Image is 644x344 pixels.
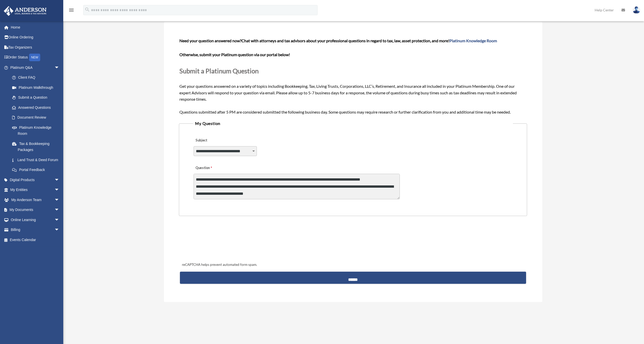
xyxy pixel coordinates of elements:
div: reCAPTCHA helps prevent automated form spam. [180,262,526,268]
a: Online Learningarrow_drop_down [4,215,67,225]
a: Land Trust & Deed Forum [7,155,67,165]
a: Digital Productsarrow_drop_down [4,175,67,185]
a: My Documentsarrow_drop_down [4,205,67,215]
a: Submit a Question [7,93,65,103]
a: Home [4,22,67,32]
div: NEW [29,54,40,61]
a: Client FAQ [7,73,67,83]
span: Chat with attorneys and tax advisors about your professional questions in regard to tax, law, ass... [241,38,497,43]
span: Get your questions answered on a variety of topics including Bookkeeping, Tax, Living Trusts, Cor... [179,38,526,114]
span: Submit a Platinum Question [179,67,259,75]
a: Platinum Knowledge Room [449,38,497,43]
span: arrow_drop_down [54,205,65,215]
img: Anderson Advisors Platinum Portal [2,6,48,16]
b: Otherwise, submit your Platinum question via our portal below! [179,52,290,57]
a: My Anderson Teamarrow_drop_down [4,195,67,205]
iframe: reCAPTCHA [180,232,257,251]
legend: My Question [193,120,513,127]
a: Platinum Walkthrough [7,82,67,93]
label: Subject [194,137,242,144]
img: User Pic [633,6,640,14]
i: search [85,7,90,12]
span: arrow_drop_down [54,195,65,205]
a: Answered Questions [7,102,67,113]
a: Events Calendar [4,235,67,245]
a: menu [68,9,74,13]
a: Platinum Knowledge Room [7,122,67,139]
a: Online Ordering [4,32,67,42]
a: Portal Feedback [7,165,67,175]
span: arrow_drop_down [54,215,65,225]
span: Need your question answered now? [179,38,241,43]
a: Platinum Q&Aarrow_drop_down [4,62,67,73]
span: arrow_drop_down [54,175,65,185]
span: arrow_drop_down [54,62,65,73]
i: menu [68,7,74,13]
a: Document Review [7,113,67,123]
a: Billingarrow_drop_down [4,225,67,235]
a: Tax & Bookkeeping Packages [7,139,67,155]
span: arrow_drop_down [54,185,65,195]
a: My Entitiesarrow_drop_down [4,185,67,195]
label: Question [194,164,233,171]
a: Tax Organizers [4,42,67,52]
span: arrow_drop_down [54,225,65,235]
a: Order StatusNEW [4,52,67,63]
